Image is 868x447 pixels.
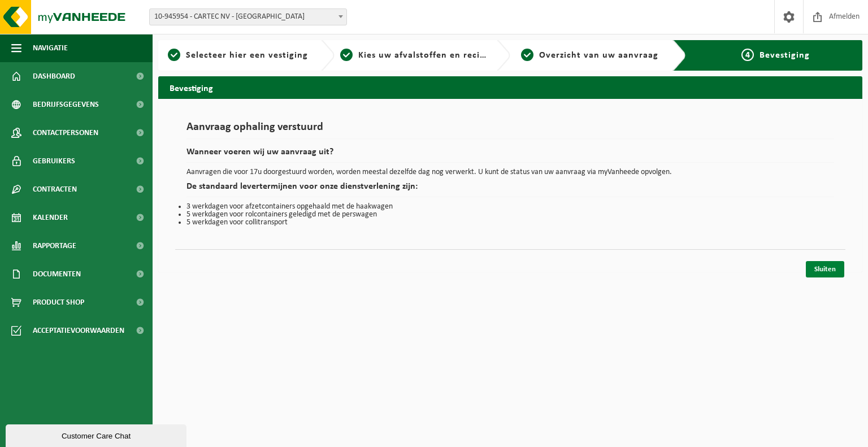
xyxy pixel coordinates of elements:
span: Bedrijfsgegevens [33,90,99,119]
span: Navigatie [33,34,68,62]
a: 1Selecteer hier een vestiging [164,49,312,62]
span: Documenten [33,260,81,288]
span: Gebruikers [33,147,75,175]
span: Contracten [33,175,77,203]
span: 1 [168,49,180,61]
span: Selecteer hier een vestiging [186,51,308,60]
span: Dashboard [33,62,75,90]
span: 4 [741,49,754,61]
span: Contactpersonen [33,119,98,147]
span: Acceptatievoorwaarden [33,316,124,345]
span: 10-945954 - CARTEC NV - VLEZENBEEK [149,8,347,25]
h2: De standaard levertermijnen voor onze dienstverlening zijn: [186,182,834,197]
li: 3 werkdagen voor afzetcontainers opgehaald met de haakwagen [186,203,834,211]
span: Bevestiging [759,51,810,60]
span: 2 [340,49,353,61]
span: Kies uw afvalstoffen en recipiënten [358,51,514,60]
span: 3 [521,49,533,61]
a: 3Overzicht van uw aanvraag [516,49,664,62]
p: Aanvragen die voor 17u doorgestuurd worden, worden meestal dezelfde dag nog verwerkt. U kunt de s... [186,168,834,176]
h2: Bevestiging [158,76,862,98]
span: Overzicht van uw aanvraag [539,51,658,60]
a: Sluiten [806,261,844,277]
span: Kalender [33,203,68,232]
iframe: chat widget [6,422,189,447]
span: Product Shop [33,288,84,316]
li: 5 werkdagen voor rolcontainers geledigd met de perswagen [186,211,834,219]
span: 10-945954 - CARTEC NV - VLEZENBEEK [150,9,346,25]
li: 5 werkdagen voor collitransport [186,219,834,227]
h1: Aanvraag ophaling verstuurd [186,121,834,139]
span: Rapportage [33,232,76,260]
h2: Wanneer voeren wij uw aanvraag uit? [186,147,834,163]
a: 2Kies uw afvalstoffen en recipiënten [340,49,488,62]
